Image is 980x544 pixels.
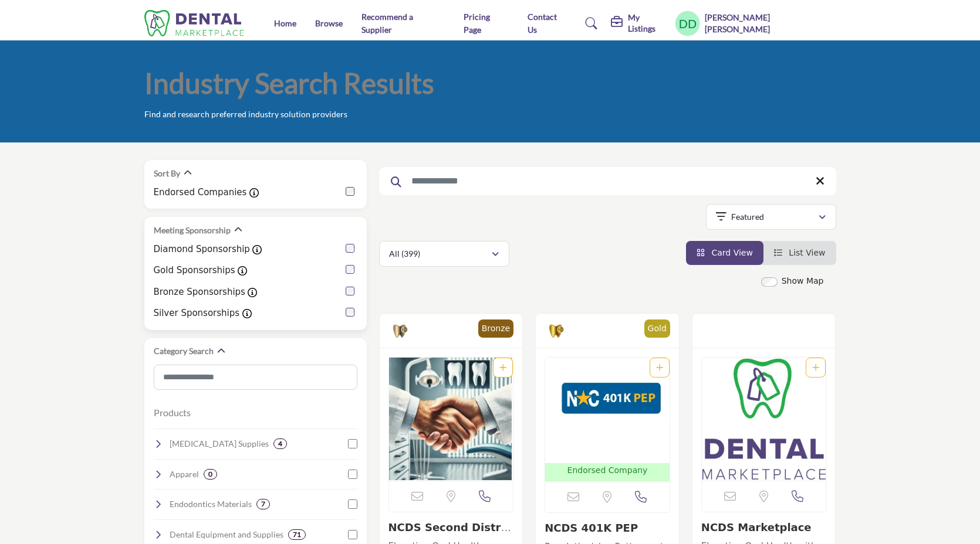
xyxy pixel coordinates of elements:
[774,248,826,257] a: View List
[812,363,819,372] a: Add To List
[144,108,347,120] p: Find and research preferred industry solution providers
[154,307,240,320] label: Silver Sponsorships
[388,521,514,534] h3: NCDS Second District
[144,65,434,101] h1: Industry Search Results
[293,531,301,539] b: 71
[701,521,812,533] a: NCDS Marketplace
[379,241,509,267] button: All (399)
[154,186,247,199] label: Endorsed Companies
[346,187,354,196] input: Endorsed Companies checkbox
[154,285,245,299] label: Bronze Sponsorships
[315,18,343,28] a: Browse
[782,275,824,287] label: Show Map
[170,438,269,450] h4: Oral Surgery Supplies: Instruments and materials for surgical procedures, extractions, and bone g...
[348,439,357,448] input: Select Oral Surgery Supplies checkbox
[686,241,763,265] li: Card View
[278,440,282,448] b: 4
[545,522,638,534] a: NCDS 401K PEP
[611,12,668,33] div: My Listings
[528,12,557,35] a: Contact Us
[389,248,420,260] p: All (399)
[346,244,354,253] input: Diamond Sponsorship checkbox
[702,358,826,481] img: NCDS Marketplace
[482,322,510,335] p: Bronze
[154,365,357,390] input: Search Category
[545,522,670,535] h3: NCDS 401K PEP
[261,500,265,508] b: 7
[464,12,490,35] a: Pricing Page
[170,468,199,480] h4: Apparel: Clothing and uniforms for dental professionals.
[702,358,826,481] a: Open Listing in new tab
[648,322,667,335] p: Gold
[154,168,180,179] h2: Sort By
[361,12,413,35] a: Recommend a Supplier
[154,225,231,236] h2: Meeting Sponsorship
[389,358,513,481] a: Open Listing in new tab
[348,530,357,539] input: Select Dental Equipment and Supplies checkbox
[144,10,250,36] img: Site Logo
[154,243,250,256] label: Diamond Sponsorship
[706,204,836,230] button: Featured
[170,498,252,510] h4: Endodontics Materials: Supplies for root canal treatments, including sealers, files, and obturati...
[154,264,235,277] label: Gold Sponsorships
[545,358,670,481] a: Open Listing in new tab
[567,464,648,477] p: Endorsed Company
[379,167,836,195] input: Search Keyword
[208,470,212,478] b: 0
[574,14,605,33] a: Search
[545,358,670,463] img: NCDS 401K PEP
[697,248,753,257] a: View Card
[274,18,296,28] a: Home
[273,438,287,449] div: 4 Results For Oral Surgery Supplies
[656,363,663,372] a: Add To List
[170,529,283,540] h4: Dental Equipment and Supplies: Essential dental chairs, lights, suction devices, and other clinic...
[389,358,513,481] img: NCDS Second District
[705,12,836,35] h5: [PERSON_NAME] [PERSON_NAME]
[731,211,764,223] p: Featured
[391,322,409,340] img: Bronze Sponsorships Badge Icon
[789,248,825,257] span: List View
[288,529,306,540] div: 71 Results For Dental Equipment and Supplies
[711,248,752,257] span: Card View
[154,406,191,420] button: Products
[548,322,565,340] img: Gold Sponsorships Badge Icon
[348,499,357,509] input: Select Endodontics Materials checkbox
[346,265,354,274] input: Gold Sponsorships checkbox
[346,308,354,317] input: Silver Sponsorships checkbox
[628,12,668,33] h5: My Listings
[675,11,701,36] button: Show hide supplier dropdown
[701,521,827,534] h3: NCDS Marketplace
[256,499,270,509] div: 7 Results For Endodontics Materials
[204,469,217,480] div: 0 Results For Apparel
[346,287,354,295] input: Bronze Sponsorships checkbox
[499,363,506,372] a: Add To List
[348,470,357,479] input: Select Apparel checkbox
[154,345,214,357] h2: Category Search
[763,241,836,265] li: List View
